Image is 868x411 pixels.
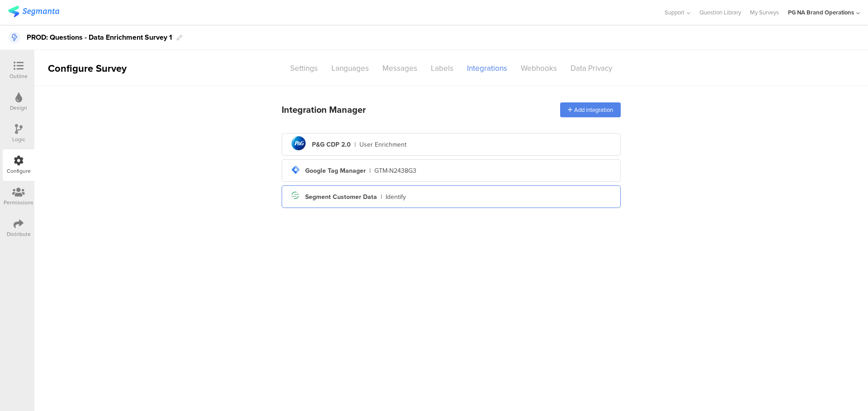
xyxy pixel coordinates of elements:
[560,102,621,117] div: Add integration
[381,192,382,202] div: |
[325,60,376,76] div: Languages
[7,167,31,175] div: Configure
[424,60,460,76] div: Labels
[8,6,59,17] img: segmanta logo
[386,192,406,202] div: Identify
[34,61,138,76] div: Configure Survey
[312,140,351,149] div: P&G CDP 2.0
[665,8,684,17] span: Support
[374,166,416,175] div: GTM-N2438G3
[4,199,33,207] div: Permissions
[359,140,406,149] div: User Enrichment
[9,32,20,43] i: This is a Data Enrichment Survey.
[9,72,28,80] div: Outline
[27,30,172,45] div: PROD: Questions - Data Enrichment Survey 1
[7,230,31,238] div: Distribute
[354,140,356,149] div: |
[305,192,377,202] div: Segment Customer Data
[514,60,564,76] div: Webhooks
[12,135,25,143] div: Logic
[460,60,514,76] div: Integrations
[376,60,424,76] div: Messages
[369,166,371,175] div: |
[305,166,366,175] div: Google Tag Manager
[282,103,366,116] div: Integration Manager
[564,60,619,76] div: Data Privacy
[283,60,325,76] div: Settings
[10,104,27,112] div: Design
[788,8,854,17] div: PG NA Brand Operations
